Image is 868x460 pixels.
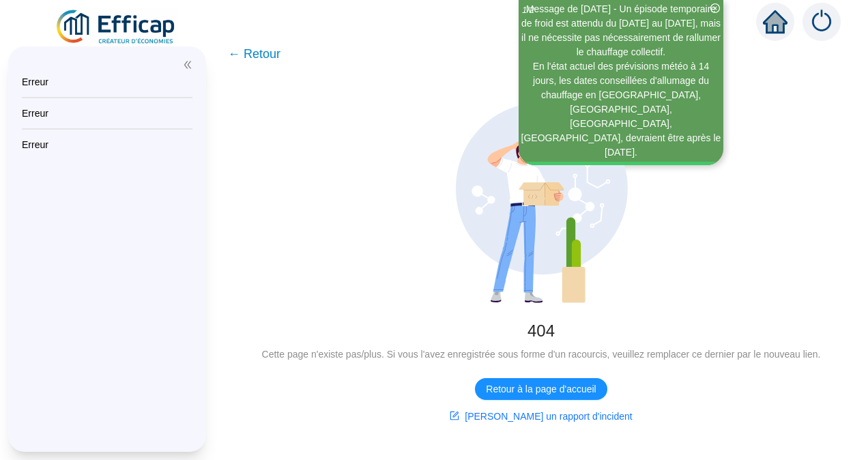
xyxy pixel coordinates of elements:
[22,106,192,120] div: Erreur
[763,10,787,34] span: home
[450,411,459,420] span: form
[486,382,596,397] span: Retour à la page d'accueil
[522,5,534,15] i: 1 / 2
[465,409,632,424] span: [PERSON_NAME] un rapport d'incident
[22,138,192,152] div: Erreur
[439,405,643,427] button: [PERSON_NAME] un rapport d'incident
[521,59,721,160] div: En l'état actuel des prévisions météo à 14 jours, les dates conseillées d'allumage du chauffage e...
[710,3,720,13] span: close-circle
[236,347,846,362] div: Cette page n'existe pas/plus. Si vous l'avez enregistrée sous forme d'un racourcis, veuillez remp...
[236,320,846,342] div: 404
[521,2,721,59] div: Message de [DATE] - Un épisode temporaire de froid est attendu du [DATE] au [DATE], mais il ne né...
[228,44,280,63] span: ← Retour
[55,8,178,46] img: efficap energie logo
[475,378,607,400] button: Retour à la page d'accueil
[183,60,192,70] span: double-left
[802,3,841,41] img: alerts
[22,75,192,89] div: Erreur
